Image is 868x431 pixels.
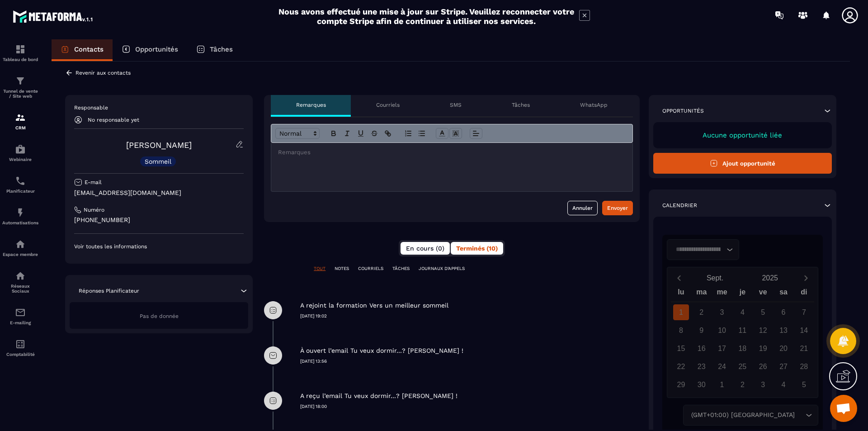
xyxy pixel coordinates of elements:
p: [EMAIL_ADDRESS][DOMAIN_NAME] [74,189,244,197]
p: WhatsApp [580,101,608,109]
img: accountant [15,339,26,350]
p: Tâches [210,45,233,53]
p: Tableau de bord [2,57,38,62]
button: Annuler [567,201,598,215]
img: social-network [15,270,26,281]
p: Tunnel de vente / Site web [2,89,38,99]
p: Contacts [74,45,104,53]
span: En cours (0) [406,245,444,252]
img: scheduler [15,175,26,186]
p: A reçu l’email Tu veux dormir...? [PERSON_NAME] ! [300,392,458,400]
img: automations [15,144,26,155]
button: En cours (0) [401,242,450,255]
p: Opportunités [135,45,178,53]
a: [PERSON_NAME] [126,140,192,150]
img: email [15,307,26,318]
p: Planificateur [2,189,38,194]
span: Pas de donnée [140,313,179,319]
p: Revenir aux contacts [75,70,131,76]
p: TOUT [314,265,325,272]
p: NOTES [335,265,349,272]
a: accountantaccountantComptabilité [2,332,38,364]
p: No responsable yet [88,117,139,123]
p: SMS [450,101,462,109]
a: automationsautomationsWebinaire [2,137,38,169]
p: E-mail [85,179,102,186]
p: [PHONE_NUMBER] [74,216,244,224]
p: À ouvert l’email Tu veux dormir...? [PERSON_NAME] ! [300,346,463,355]
button: Envoyer [602,201,633,215]
p: Remarques [296,101,326,109]
p: Sommeil [145,158,171,165]
a: automationsautomationsEspace membre [2,232,38,264]
p: [DATE] 19:02 [300,313,640,319]
button: Ajout opportunité [653,153,832,174]
a: Opportunités [113,39,187,61]
p: Calendrier [662,202,697,209]
p: Courriels [376,101,400,109]
p: TÂCHES [392,265,410,272]
p: Voir toutes les informations [74,243,244,250]
p: Automatisations [2,220,38,225]
p: Responsable [74,104,244,111]
p: CRM [2,125,38,130]
a: automationsautomationsAutomatisations [2,200,38,232]
p: Opportunités [662,107,704,114]
p: Réponses Planificateur [79,287,139,294]
img: formation [15,76,26,86]
p: Tâches [512,101,530,109]
a: Ouvrir le chat [830,395,857,422]
a: formationformationCRM [2,105,38,137]
h2: Nous avons effectué une mise à jour sur Stripe. Veuillez reconnecter votre compte Stripe afin de ... [278,7,575,26]
a: Contacts [52,39,113,61]
a: Tâches [187,39,242,61]
span: Terminés (10) [456,245,498,252]
p: E-mailing [2,320,38,325]
a: formationformationTableau de bord [2,37,38,69]
p: A rejoint la formation Vers un meilleur sommeil [300,301,448,310]
img: automations [15,207,26,218]
a: social-networksocial-networkRéseaux Sociaux [2,264,38,300]
p: JOURNAUX D'APPELS [419,265,465,272]
p: Webinaire [2,157,38,162]
p: Aucune opportunité liée [662,131,823,139]
p: COURRIELS [358,265,383,272]
p: [DATE] 18:00 [300,403,640,410]
img: formation [15,44,26,55]
p: Comptabilité [2,352,38,357]
p: Réseaux Sociaux [2,284,38,294]
img: automations [15,239,26,250]
a: emailemailE-mailing [2,300,38,332]
img: formation [15,112,26,123]
button: Terminés (10) [451,242,503,255]
a: formationformationTunnel de vente / Site web [2,69,38,105]
img: logo [13,8,94,24]
a: schedulerschedulerPlanificateur [2,169,38,200]
p: Numéro [84,206,104,213]
div: Envoyer [607,204,628,213]
p: [DATE] 13:56 [300,358,640,365]
p: Espace membre [2,252,38,257]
